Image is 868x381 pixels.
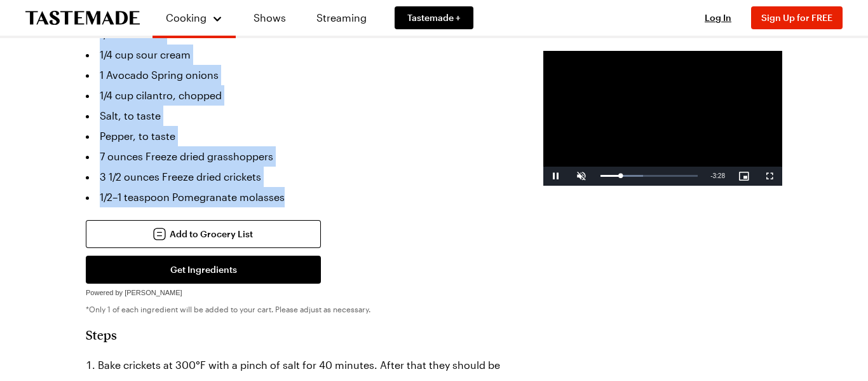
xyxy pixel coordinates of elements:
span: Add to Grocery List [170,228,253,240]
li: Salt, to taste [86,106,505,126]
button: Add to Grocery List [86,220,321,248]
a: Powered by [PERSON_NAME] [86,285,182,297]
span: Powered by [PERSON_NAME] [86,289,182,296]
li: 1/2–1 teaspoon Pomegranate molasses [86,187,505,207]
button: Sign Up for FREE [751,6,843,29]
button: Picture-in-Picture [731,167,757,186]
li: 1/4 cup sour cream [86,45,505,65]
span: Tastemade + [407,11,461,24]
button: Get Ingredients [86,256,321,284]
button: Pause [543,167,569,186]
div: Progress Bar [600,175,698,177]
span: Cooking [166,11,207,24]
span: - [710,172,712,179]
li: 1/4 cup cilantro, chopped [86,85,505,106]
video-js: Video Player [543,51,782,186]
button: Cooking [165,5,223,31]
span: Log In [705,12,731,23]
a: Tastemade + [395,6,473,29]
span: 3:28 [713,172,725,179]
a: To Tastemade Home Page [25,11,140,25]
p: *Only 1 of each ingredient will be added to your cart. Please adjust as necessary. [86,304,505,314]
li: Pepper, to taste [86,126,505,146]
h2: Steps [86,327,505,342]
li: 1 Avocado Spring onions [86,65,505,85]
li: 3 1/2 ounces Freeze dried crickets [86,167,505,187]
button: Fullscreen [757,167,782,186]
button: Log In [693,11,743,24]
button: Unmute [569,167,594,186]
span: Sign Up for FREE [761,12,832,23]
li: 7 ounces Freeze dried grasshoppers [86,146,505,167]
